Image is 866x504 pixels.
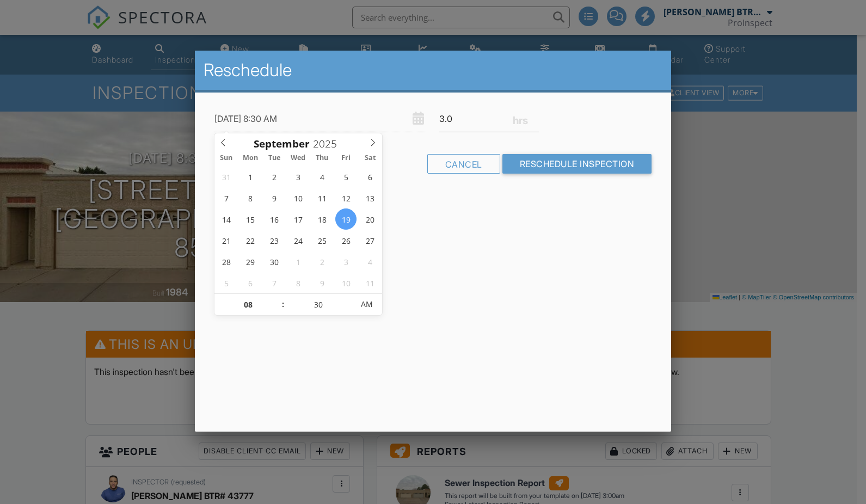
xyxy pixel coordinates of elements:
span: September 7, 2025 [216,187,237,208]
input: Scroll to increment [310,137,346,151]
input: Scroll to increment [285,294,352,316]
span: September 3, 2025 [287,166,309,187]
span: September 6, 2025 [359,166,380,187]
span: September 9, 2025 [263,187,285,208]
span: September 27, 2025 [359,230,380,251]
span: October 11, 2025 [359,272,380,293]
span: September 29, 2025 [239,251,261,272]
span: October 2, 2025 [311,251,333,272]
span: September 20, 2025 [359,208,380,230]
span: September 10, 2025 [287,187,309,208]
span: Sat [358,155,382,162]
span: Sun [214,155,238,162]
span: September 8, 2025 [239,187,261,208]
span: Fri [334,155,358,162]
h2: Reschedule [204,59,662,81]
span: Scroll to increment [254,139,310,149]
span: September 21, 2025 [216,230,237,251]
span: September 2, 2025 [263,166,285,187]
span: Click to toggle [352,293,382,315]
span: September 24, 2025 [287,230,309,251]
span: October 8, 2025 [287,272,309,293]
span: September 12, 2025 [335,187,357,208]
span: October 9, 2025 [311,272,333,293]
span: September 30, 2025 [263,251,285,272]
span: : [281,293,285,315]
span: September 18, 2025 [311,208,333,230]
span: September 1, 2025 [239,166,261,187]
span: September 22, 2025 [239,230,261,251]
span: September 11, 2025 [311,187,333,208]
span: October 10, 2025 [335,272,357,293]
span: September 23, 2025 [263,230,285,251]
span: September 5, 2025 [335,166,357,187]
span: September 4, 2025 [311,166,333,187]
span: October 3, 2025 [335,251,357,272]
div: Cancel [427,154,500,174]
input: Scroll to increment [214,294,281,316]
span: September 13, 2025 [359,187,380,208]
span: October 4, 2025 [359,251,380,272]
input: Reschedule Inspection [502,154,652,174]
span: September 25, 2025 [311,230,333,251]
span: August 31, 2025 [216,166,237,187]
span: Tue [262,155,286,162]
span: Thu [310,155,334,162]
span: September 17, 2025 [287,208,309,230]
span: October 5, 2025 [216,272,237,293]
span: September 19, 2025 [335,208,357,230]
span: October 6, 2025 [239,272,261,293]
span: September 16, 2025 [263,208,285,230]
span: Wed [286,155,310,162]
span: October 7, 2025 [263,272,285,293]
span: October 1, 2025 [287,251,309,272]
span: September 28, 2025 [216,251,237,272]
span: September 26, 2025 [335,230,357,251]
span: September 14, 2025 [216,208,237,230]
span: September 15, 2025 [239,208,261,230]
span: Mon [238,155,262,162]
